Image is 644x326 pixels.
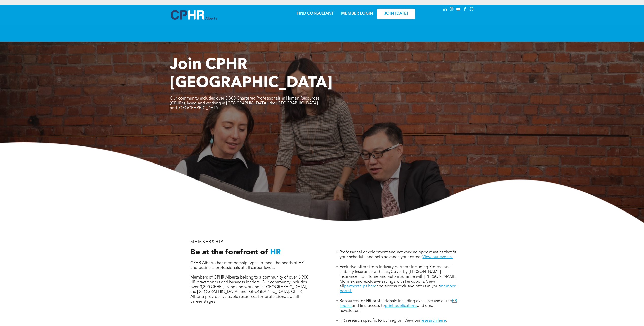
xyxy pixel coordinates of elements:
[462,6,468,13] a: facebook
[340,250,456,259] span: Professional development and networking opportunities that fit your schedule and help advance you...
[270,249,281,256] span: HR
[190,275,308,304] span: Members of CPHR Alberta belong to a community of over 6,900 HR practitioners and business leaders...
[384,11,408,16] span: JOIN [DATE]
[421,319,446,323] a: research here
[340,299,457,308] a: HR Toolkit
[340,319,421,323] span: HR research specific to our region. View our
[296,12,334,16] a: FIND CONSULTANT
[171,10,217,20] img: A blue and white logo for cp alberta
[170,96,319,110] span: Our community includes over 3,300 Chartered Professionals in Human Resources (CPHRs), living and ...
[385,304,417,308] a: print publications
[170,57,332,91] span: Join CPHR [GEOGRAPHIC_DATA]
[456,6,461,13] a: youtube
[469,6,474,13] a: Social network
[442,6,448,13] a: linkedin
[190,240,224,244] span: MEMBERSHIP
[190,261,304,270] span: CPHR Alberta has membership types to meet the needs of HR and business professionals at all caree...
[344,284,376,288] a: partnerships here
[340,265,457,288] span: Exclusive offers from industry partners including Professional Liability Insurance with EasyCover...
[340,284,456,293] a: member portal.
[341,12,373,16] a: MEMBER LOGIN
[352,304,385,308] span: and first access to
[449,6,455,13] a: instagram
[376,284,440,288] span: and access exclusive offers in your
[340,304,435,313] span: and email newsletters.
[377,9,415,19] a: JOIN [DATE]
[446,319,447,323] span: .
[190,249,268,256] span: Be at the forefront of
[340,299,452,303] span: Resources for HR professionals including exclusive use of the
[422,255,453,259] a: View our events.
